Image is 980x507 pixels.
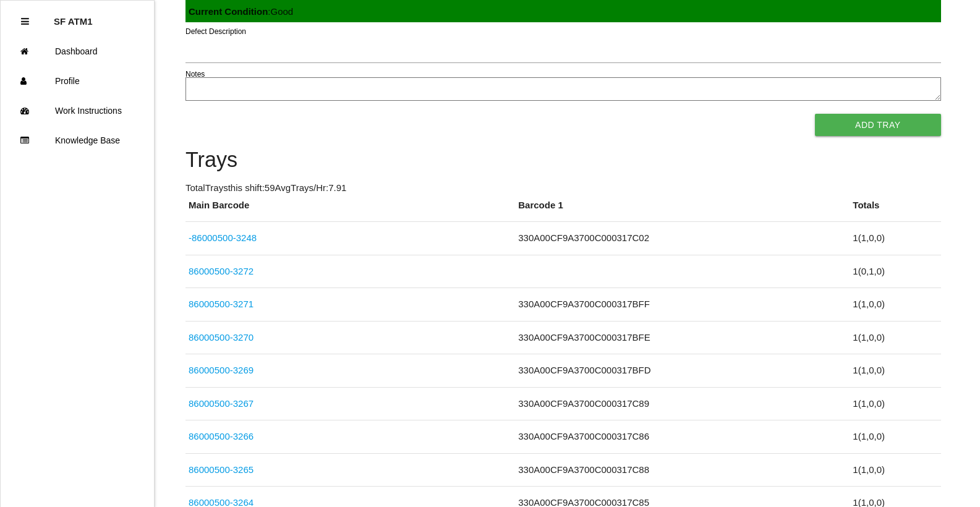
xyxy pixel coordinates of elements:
[850,453,940,487] td: 1 ( 1 , 0 , 0 )
[515,453,850,487] td: 330A00CF9A3700C000317C88
[189,6,268,17] b: Current Condition
[189,232,257,243] a: -86000500-3248
[185,69,205,80] label: Notes
[515,288,850,322] td: 330A00CF9A3700C000317BFF
[189,431,254,441] a: 86000500-3266
[189,6,293,17] span: : Good
[185,181,941,195] p: Total Trays this shift: 59 Avg Trays /Hr: 7.91
[189,398,254,409] a: 86000500-3267
[189,365,254,375] a: 86000500-3269
[189,464,254,475] a: 86000500-3265
[1,66,154,96] a: Profile
[850,354,940,388] td: 1 ( 1 , 0 , 0 )
[850,387,940,420] td: 1 ( 1 , 0 , 0 )
[850,288,940,322] td: 1 ( 1 , 0 , 0 )
[189,332,254,343] a: 86000500-3270
[850,420,940,454] td: 1 ( 1 , 0 , 0 )
[54,7,93,27] p: SF ATM1
[815,114,941,136] button: Add Tray
[515,198,850,222] th: Barcode 1
[1,36,154,66] a: Dashboard
[850,222,940,255] td: 1 ( 1 , 0 , 0 )
[185,148,941,172] h4: Trays
[850,321,940,354] td: 1 ( 1 , 0 , 0 )
[189,266,254,276] a: 86000500-3272
[850,198,940,222] th: Totals
[189,299,254,309] a: 86000500-3271
[185,198,515,222] th: Main Barcode
[185,26,246,37] label: Defect Description
[515,420,850,454] td: 330A00CF9A3700C000317C86
[515,222,850,255] td: 330A00CF9A3700C000317C02
[515,321,850,354] td: 330A00CF9A3700C000317BFE
[1,96,154,126] a: Work Instructions
[515,354,850,388] td: 330A00CF9A3700C000317BFD
[850,255,940,288] td: 1 ( 0 , 1 , 0 )
[515,387,850,420] td: 330A00CF9A3700C000317C89
[21,7,29,36] div: Close
[1,126,154,155] a: Knowledge Base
